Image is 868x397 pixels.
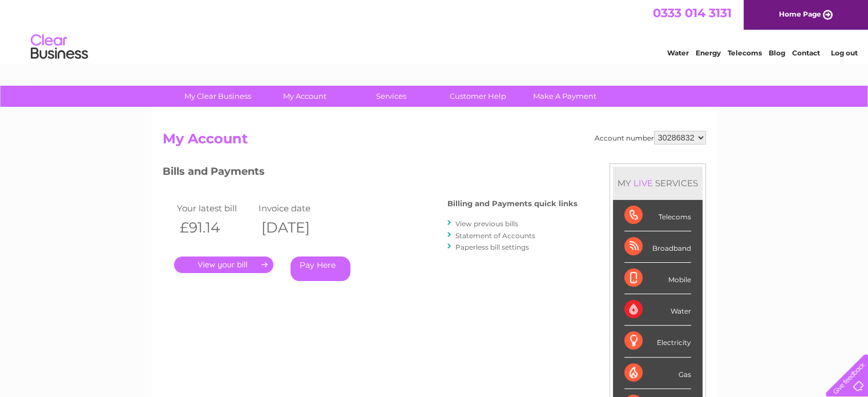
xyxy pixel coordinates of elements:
a: Statement of Accounts [455,231,535,240]
h4: Billing and Payments quick links [447,199,578,208]
h2: My Account [163,131,706,153]
td: Your latest bill [174,200,256,216]
a: Pay Here [290,256,350,281]
div: Clear Business is a trading name of Verastar Limited (registered in [GEOGRAPHIC_DATA] No. 3667643... [165,6,704,55]
div: Mobile [624,263,691,294]
div: Gas [624,358,691,389]
div: Water [624,294,691,326]
a: My Account [257,86,352,107]
a: Contact [792,49,820,57]
a: . [174,256,273,273]
a: Blog [769,49,785,57]
div: LIVE [631,178,655,189]
a: Energy [696,49,721,57]
div: MY SERVICES [613,167,703,199]
a: 0333 014 3131 [653,6,732,20]
a: View previous bills [455,219,518,228]
div: Account number [595,131,706,145]
a: Make A Payment [518,86,612,107]
img: logo.png [30,30,88,65]
a: My Clear Business [171,86,265,107]
div: Telecoms [624,200,691,231]
h3: Bills and Payments [163,163,578,183]
td: Invoice date [256,200,338,216]
div: Electricity [624,326,691,357]
a: Telecoms [728,49,762,57]
a: Customer Help [431,86,525,107]
a: Paperless bill settings [455,243,529,251]
th: £91.14 [174,216,256,239]
a: Water [667,49,689,57]
a: Log out [830,49,857,57]
div: Broadband [624,231,691,263]
th: [DATE] [256,216,338,239]
a: Services [344,86,438,107]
